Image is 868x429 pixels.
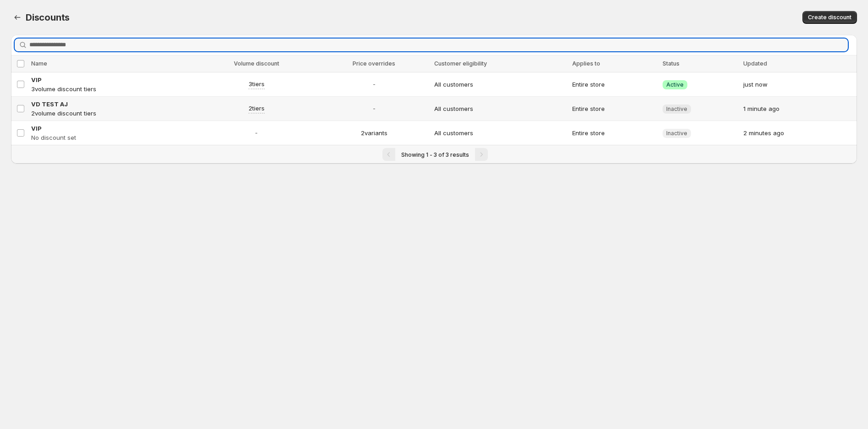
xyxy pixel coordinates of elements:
[666,130,687,137] span: Inactive
[31,84,194,93] p: 3 volume discount tiers
[802,11,857,24] button: Create discount
[743,60,767,67] span: Updated
[666,81,684,88] span: Active
[572,60,600,67] span: Applies to
[431,97,570,121] td: All customers
[666,105,687,113] span: Inactive
[31,100,68,108] span: VD TEST AJ
[741,121,857,145] td: 2 minutes ago
[401,151,469,158] span: Showing 1 - 3 of 3 results
[320,80,428,89] span: -
[31,76,42,83] span: VIP
[431,72,570,97] td: All customers
[249,79,265,88] span: 3 tiers
[741,72,857,97] td: just now
[31,99,194,109] a: VD TEST AJ
[11,145,857,164] nav: Pagination
[808,14,851,21] span: Create discount
[31,125,42,132] span: VIP
[569,121,660,145] td: Entire store
[431,121,570,145] td: All customers
[741,97,857,121] td: 1 minute ago
[663,60,680,67] span: Status
[320,128,428,137] span: 2 variants
[320,104,428,113] span: -
[569,72,660,97] td: Entire store
[199,128,315,137] span: -
[31,75,194,84] a: VIP
[31,60,47,67] span: Name
[31,124,194,133] a: VIP
[569,97,660,121] td: Entire store
[234,60,279,67] span: Volume discount
[31,109,194,118] p: 2 volume discount tiers
[353,60,395,67] span: Price overrides
[249,104,265,113] span: 2 tiers
[31,133,194,142] p: No discount set
[11,11,24,24] button: Back to dashboard
[434,60,487,67] span: Customer eligibility
[26,12,70,23] span: Discounts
